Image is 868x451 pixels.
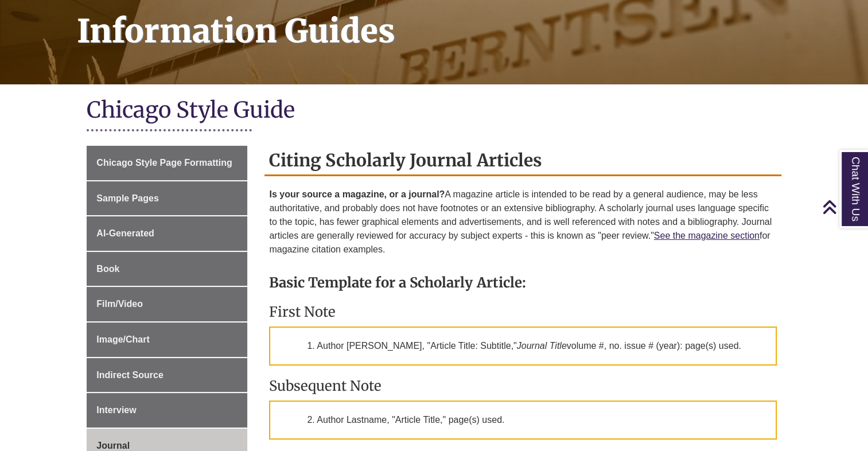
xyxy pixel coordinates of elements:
h1: Chicago Style Guide [87,96,781,126]
span: Indirect Source [96,370,163,380]
span: Book [96,264,119,274]
a: See the magazine section [654,231,760,240]
span: Interview [96,405,136,415]
strong: Basic Template for a Scholarly Article: [269,274,526,291]
p: A magazine article is intended to be read by a general audience, may be less authoritative, and p... [269,188,776,256]
h2: Citing Scholarly Journal Articles [264,146,781,176]
span: AI-Generated [96,228,154,238]
span: Chicago Style Page Formatting [96,158,232,168]
h3: Subsequent Note [269,377,776,395]
a: AI-Generated [87,216,247,251]
span: Journal [96,441,130,450]
span: Sample Pages [96,193,159,203]
a: Film/Video [87,287,247,321]
a: Interview [87,393,247,427]
span: Image/Chart [96,335,149,344]
a: Sample Pages [87,181,247,216]
a: Indirect Source [87,358,247,392]
a: Back to Top [822,199,865,215]
a: Book [87,252,247,286]
p: 2. Author Lastname, "Article Title," page(s) used. [269,401,776,440]
a: Image/Chart [87,322,247,357]
strong: Is your source a magazine, or a journal? [269,189,445,199]
p: 1. Author [PERSON_NAME], "Article Title: Subtitle," volume #, no. issue # (year): page(s) used. [269,326,776,366]
h3: First Note [269,303,776,321]
a: Chicago Style Page Formatting [87,146,247,180]
em: Journal Title [517,341,567,351]
span: Film/Video [96,299,143,309]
